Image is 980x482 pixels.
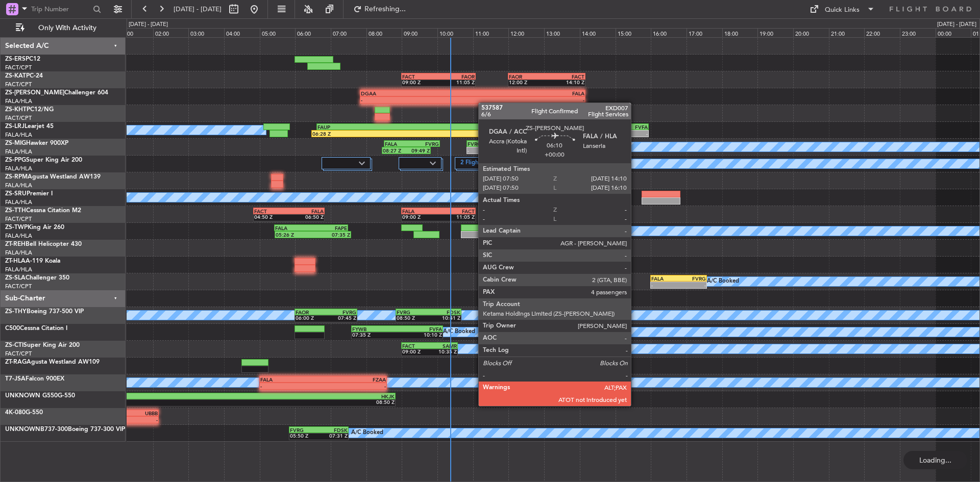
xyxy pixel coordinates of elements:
[402,214,438,220] div: 09:00 Z
[254,208,289,214] div: FACT
[349,1,410,17] button: Refreshing...
[351,425,383,441] div: A/C Booked
[275,225,311,231] div: FALA
[402,131,491,137] div: -
[366,28,402,37] div: 08:00
[651,275,678,282] div: FALA
[181,393,395,399] div: HKJK
[443,324,475,340] div: A/C Booked
[586,124,648,130] div: FVFA
[5,309,84,315] a: ZS-THYBoeing 737-500 VIP
[679,282,706,288] div: -
[5,393,58,399] span: UNKNOWN G550
[5,140,68,146] a: ZS-MIGHawker 900XP
[326,315,356,321] div: 07:45 Z
[5,232,32,240] a: FALA/HLA
[5,215,32,223] a: FACT/CPT
[11,20,111,36] button: Only With Activity
[468,147,498,154] div: -
[323,383,386,389] div: -
[5,90,108,96] a: ZS-[PERSON_NAME]Challenger 604
[407,124,497,130] div: HKJK
[5,208,81,214] a: ZS-TTHCessna Citation M2
[5,224,64,231] a: ZS-TWPKing Air 260
[5,410,26,416] span: 4K-080
[323,376,386,383] div: FZAA
[460,159,504,168] label: 2 Flight Legs
[117,28,153,37] div: 01:00
[402,208,438,214] div: FALA
[5,123,54,130] a: ZS-LRJLearjet 45
[936,28,971,37] div: 00:00
[5,182,32,189] a: FALA/HLA
[525,124,586,130] div: HKJK
[504,161,510,165] img: arrow-gray.svg
[5,241,26,247] span: ZT-REH
[397,315,429,321] div: 08:50 Z
[359,161,365,165] img: arrow-gray.svg
[473,97,584,103] div: -
[473,28,509,37] div: 11:00
[5,81,32,88] a: FACT/CPT
[295,28,331,37] div: 06:00
[397,309,429,315] div: FVRG
[289,214,324,220] div: 06:50 Z
[430,343,457,349] div: SAMR
[5,359,100,365] a: ZT-RAGAgusta Westland AW109
[5,275,69,281] a: ZS-SLAChallenger 350
[290,427,319,433] div: FVRG
[5,426,68,433] span: UNKNOWNB737-300
[406,147,430,154] div: 09:49 Z
[903,451,967,469] div: Loading...
[547,139,579,155] div: A/C Booked
[5,191,53,197] a: ZS-SRUPremier I
[5,410,43,416] a: 4K-080G-550
[491,223,523,239] div: A/C Booked
[679,275,706,282] div: FVRG
[498,147,529,154] div: -
[312,131,402,137] div: 06:28 Z
[793,28,829,37] div: 20:00
[508,28,544,37] div: 12:00
[402,79,438,85] div: 09:00 Z
[5,359,27,365] span: ZT-RAG
[430,348,457,354] div: 10:35 Z
[296,309,326,315] div: FAOR
[5,376,64,382] a: T7-JSAFalcon 900EX
[428,315,460,321] div: 10:41 Z
[5,426,125,433] a: UNKNOWNB737-300Boeing 737-300 VIP
[260,376,323,383] div: FALA
[181,399,395,405] div: 08:50 Z
[5,64,32,71] a: FACT/CPT
[5,174,28,180] span: ZS-RPM
[547,73,584,80] div: FACT
[5,73,26,79] span: ZS-KAT
[5,350,32,358] a: FACT/CPT
[5,266,32,273] a: FALA/HLA
[5,258,26,264] span: ZT-HLA
[509,79,547,85] div: 12:00 Z
[586,131,648,137] div: -
[5,56,40,62] a: ZS-ERSPC12
[5,258,60,264] a: ZT-HLAA-119 Koala
[5,123,24,130] span: ZS-LRJ
[473,90,584,96] div: FALA
[722,28,758,37] div: 18:00
[651,28,687,37] div: 16:00
[5,325,20,332] span: C500
[428,309,460,315] div: FDSK
[317,124,407,130] div: FAUP
[5,90,64,96] span: ZS-[PERSON_NAME]
[498,141,529,147] div: FDSK
[544,28,580,37] div: 13:00
[5,140,26,146] span: ZS-MIG
[254,214,289,220] div: 04:50 Z
[224,28,260,37] div: 04:00
[509,73,547,80] div: FAOR
[174,5,222,14] span: [DATE] - [DATE]
[5,107,27,113] span: ZS-KHT
[525,131,586,137] div: -
[5,148,32,156] a: FALA/HLA
[397,332,442,338] div: 10:10 Z
[468,141,498,147] div: FVRG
